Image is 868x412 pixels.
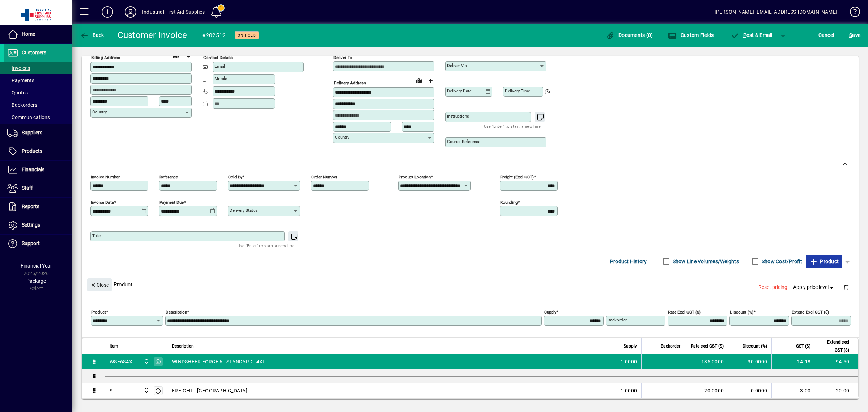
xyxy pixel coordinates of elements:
span: Home [22,31,35,37]
span: Settings [22,222,40,228]
a: Settings [4,216,72,234]
button: Reset pricing [756,281,790,294]
mat-label: Country [335,135,349,140]
span: Staff [22,185,33,191]
span: Financial Year [21,263,52,269]
span: ost & Email [731,32,773,38]
span: Backorders [7,102,37,108]
span: Cancel [818,29,834,41]
button: Delete [838,278,855,296]
span: Item [110,342,118,350]
mat-label: Product location [399,175,431,180]
button: Custom Fields [666,29,715,42]
mat-label: Deliver To [333,55,352,60]
td: 0.0000 [728,383,771,398]
span: INDUSTRIAL FIRST AID SUPPLIES LTD [142,358,150,366]
mat-label: Freight (excl GST) [500,175,534,180]
span: 1.0000 [621,358,637,365]
mat-label: Delivery date [447,88,472,93]
span: Product [809,256,839,267]
mat-label: Backorder [608,318,627,323]
mat-label: Title [92,233,101,238]
span: Reports [22,203,39,209]
mat-label: Invoice date [91,200,114,205]
mat-label: Courier Reference [447,139,480,144]
button: Copy to Delivery address [182,50,193,61]
span: Apply price level [793,283,835,291]
span: Back [80,32,104,38]
a: Quotes [4,87,72,99]
label: Show Cost/Profit [760,258,802,265]
mat-label: Extend excl GST ($) [792,310,829,315]
mat-label: Order number [311,175,337,180]
mat-label: Country [92,109,107,114]
button: Add [96,5,119,18]
button: Apply price level [790,281,838,294]
a: Support [4,235,72,253]
span: FREIGHT - [GEOGRAPHIC_DATA] [172,387,247,394]
span: Support [22,240,40,246]
button: Post & Email [727,29,776,42]
button: Choose address [425,75,436,87]
a: Invoices [4,62,72,74]
mat-hint: Use 'Enter' to start a new line [484,122,541,130]
div: [PERSON_NAME] [EMAIL_ADDRESS][DOMAIN_NAME] [715,6,837,18]
span: ave [849,29,860,41]
mat-label: Invoice number [91,175,120,180]
button: Documents (0) [604,29,655,42]
div: 135.0000 [689,358,724,365]
span: Supply [624,342,637,350]
td: 30.0000 [728,354,771,369]
a: Staff [4,179,72,197]
div: S [110,387,112,394]
mat-label: Delivery status [230,208,258,213]
mat-label: Payment due [159,200,184,205]
span: Custom Fields [668,32,714,38]
button: Back [78,29,106,42]
a: Knowledge Base [844,1,859,25]
span: Customers [22,50,46,55]
span: Rate excl GST ($) [691,342,724,350]
mat-label: Rate excl GST ($) [668,310,701,315]
span: Suppliers [22,130,42,135]
label: Show Line Volumes/Weights [671,258,739,265]
mat-label: Reference [159,175,178,180]
a: Suppliers [4,124,72,142]
mat-label: Description [166,310,187,315]
span: Discount (%) [743,342,767,350]
button: Close [87,278,112,291]
div: Product [82,271,859,298]
span: WINDSHEER FORCE 6 - STANDARD - 4XL [172,358,266,365]
button: Save [847,29,862,42]
span: GST ($) [796,342,810,350]
span: P [743,32,746,38]
app-page-header-button: Delete [838,284,855,290]
div: Industrial First Aid Supplies [142,6,205,18]
span: S [849,32,852,38]
span: Communications [7,114,50,120]
td: 3.00 [771,383,815,398]
span: Payments [7,77,34,83]
a: Financials [4,161,72,179]
mat-label: Mobile [214,76,227,81]
span: 1.0000 [621,387,637,394]
mat-label: Email [214,64,225,69]
span: Description [172,342,194,350]
mat-label: Instructions [447,114,469,119]
span: Reset pricing [758,283,787,291]
a: View on map [413,75,425,86]
button: Product [806,255,842,268]
app-page-header-button: Close [85,281,114,288]
a: Products [4,142,72,160]
mat-label: Product [91,310,106,315]
button: Cancel [817,29,836,42]
span: Product History [610,256,647,267]
td: 94.50 [815,354,858,369]
div: #202512 [202,30,226,41]
button: Profile [119,5,142,18]
span: INDUSTRIAL FIRST AID SUPPLIES LTD [142,387,150,395]
mat-label: Sold by [228,175,242,180]
a: Reports [4,198,72,216]
a: Payments [4,74,72,87]
mat-label: Deliver via [447,63,467,68]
